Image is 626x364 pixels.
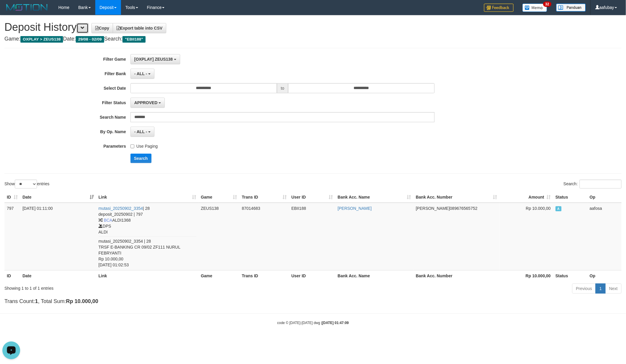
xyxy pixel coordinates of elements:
th: Link [96,270,199,281]
select: Showentries [15,180,37,189]
strong: Rp 10.000,00 [526,273,551,278]
label: Use Paging [130,141,158,149]
th: ID: activate to sort column ascending [4,192,20,203]
span: Export table into CSV [117,26,162,30]
a: [PERSON_NAME] [338,206,372,211]
th: Date: activate to sort column ascending [20,192,96,203]
th: Bank Acc. Name: activate to sort column ascending [335,192,413,203]
th: Link: activate to sort column ascending [96,192,199,203]
td: 87014683 [239,203,289,270]
input: Search: [580,180,622,189]
h4: Game: Date: Search: [4,36,622,42]
span: BCA [104,218,112,223]
span: Rp 10.000,00 [526,206,551,211]
span: 29/08 - 02/09 [76,36,104,43]
a: Next [605,284,622,294]
label: Search: [564,180,622,189]
button: Search [130,154,151,163]
label: Show entries [4,180,49,189]
strong: Rp 10.000,00 [66,298,98,304]
th: Trans ID: activate to sort column ascending [239,192,289,203]
h4: Trans Count: , Total Sum: [4,299,622,305]
strong: 1 [35,298,38,304]
div: Showing 1 to 1 of 1 entries [4,283,256,291]
th: Op [587,270,622,281]
input: Use Paging [130,144,134,148]
th: User ID: activate to sort column ascending [289,192,335,203]
span: to [277,83,288,93]
a: Previous [572,284,596,294]
span: - ALL - [134,71,147,76]
td: 089676565752 [414,203,500,270]
th: ID [4,270,20,281]
a: mutasi_20250902_3354 [99,206,143,211]
span: Approved [556,206,562,211]
a: Export table into CSV [113,23,166,33]
button: APPROVED [130,98,165,108]
span: OXPLAY > ZEUS138 [20,36,63,43]
td: 797 [4,203,20,270]
img: panduan.png [556,4,586,12]
td: aafosa [587,203,622,270]
h1: Deposit History [4,21,622,33]
button: Open LiveChat chat widget [2,2,20,20]
th: Status [553,270,588,281]
strong: [DATE] 01:47:09 [322,321,349,325]
th: Status [553,192,588,203]
span: [PERSON_NAME] [416,206,450,211]
img: Feedback.jpg [484,4,514,12]
th: User ID [289,270,335,281]
th: Op [587,192,622,203]
th: Game: activate to sort column ascending [199,192,240,203]
th: Bank Acc. Name [335,270,413,281]
th: Trans ID [239,270,289,281]
button: [OXPLAY] ZEUS138 [130,54,180,64]
button: - ALL - [130,69,154,79]
img: Button%20Memo.svg [522,4,547,12]
span: APPROVED [134,100,158,105]
div: deposit_20250902 | 797 ALDI1368 DPS ALDI mutasi_20250902_3354 | 28 TRSF E-BANKING CR 09/02 ZF111 ... [99,211,196,268]
th: Date [20,270,96,281]
span: [OXPLAY] ZEUS138 [134,57,173,62]
span: 32 [543,1,551,7]
th: Bank Acc. Number [414,270,500,281]
a: Copy [91,23,113,33]
span: - ALL - [134,129,147,134]
th: Game [199,270,240,281]
a: 1 [596,284,606,294]
span: "EBII188" [122,36,146,43]
small: code © [DATE]-[DATE] dwg | [277,321,349,325]
th: Amount: activate to sort column ascending [499,192,553,203]
td: | 28 [96,203,199,270]
td: ZEUS138 [199,203,240,270]
th: Bank Acc. Number: activate to sort column ascending [414,192,500,203]
img: MOTION_logo.png [4,3,49,12]
span: Copy [95,26,109,30]
td: EBII188 [289,203,335,270]
button: - ALL - [130,127,154,137]
td: [DATE] 01:11:00 [20,203,96,270]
